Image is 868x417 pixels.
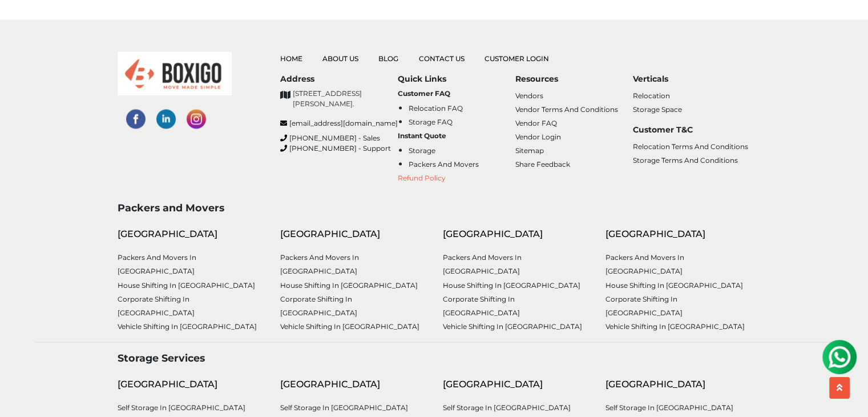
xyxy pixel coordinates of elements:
p: [STREET_ADDRESS][PERSON_NAME]. [293,89,398,109]
a: House shifting in [GEOGRAPHIC_DATA] [443,280,580,289]
h6: Resources [515,74,633,84]
a: Relocation [633,91,670,100]
a: Vendor Login [515,133,561,141]
a: Vendor Terms and Conditions [515,105,618,114]
a: Refund Policy [398,174,446,182]
h3: Storage Services [118,351,751,363]
a: Sitemap [515,146,544,155]
a: Vehicle shifting in [GEOGRAPHIC_DATA] [605,322,745,330]
h6: Verticals [633,74,750,84]
a: [PHONE_NUMBER] - Sales [280,133,398,143]
a: Share Feedback [515,160,570,169]
div: [GEOGRAPHIC_DATA] [280,227,426,241]
a: Corporate Shifting in [GEOGRAPHIC_DATA] [443,294,520,316]
a: Vehicle shifting in [GEOGRAPHIC_DATA] [280,322,419,330]
a: Self Storage in [GEOGRAPHIC_DATA] [118,403,245,411]
a: Self Storage in [GEOGRAPHIC_DATA] [443,403,571,411]
a: Home [280,54,302,63]
h6: Quick Links [398,74,515,84]
a: Vendor FAQ [515,119,557,127]
a: Contact Us [419,54,465,63]
a: Storage Space [633,105,682,114]
a: Storage Terms and Conditions [633,156,738,165]
a: Packers and Movers in [GEOGRAPHIC_DATA] [118,253,196,275]
div: [GEOGRAPHIC_DATA] [280,377,426,391]
a: Blog [378,54,398,63]
img: whatsapp-icon.svg [11,11,34,34]
a: Relocation Terms and Conditions [633,142,748,151]
a: Corporate Shifting in [GEOGRAPHIC_DATA] [118,294,195,316]
a: House shifting in [GEOGRAPHIC_DATA] [280,280,418,289]
a: Vehicle shifting in [GEOGRAPHIC_DATA] [118,322,257,330]
button: scroll up [829,377,850,399]
a: [EMAIL_ADDRESS][DOMAIN_NAME] [280,118,398,129]
img: instagram-social-links [187,109,206,129]
a: [PHONE_NUMBER] - Support [280,143,398,154]
a: Packers and Movers [409,160,479,169]
a: Corporate Shifting in [GEOGRAPHIC_DATA] [605,294,683,316]
a: House shifting in [GEOGRAPHIC_DATA] [118,280,255,289]
img: facebook-social-links [126,109,146,129]
a: Vendors [515,91,543,100]
img: linked-in-social-links [156,109,176,129]
a: House shifting in [GEOGRAPHIC_DATA] [605,280,743,289]
a: Corporate Shifting in [GEOGRAPHIC_DATA] [280,294,357,316]
a: Storage FAQ [409,118,453,126]
a: Customer Login [485,54,549,63]
a: Packers and Movers in [GEOGRAPHIC_DATA] [443,253,522,275]
img: boxigo_logo_small [118,51,232,95]
a: Packers and Movers in [GEOGRAPHIC_DATA] [280,253,359,275]
a: About Us [322,54,358,63]
div: [GEOGRAPHIC_DATA] [605,227,751,241]
div: [GEOGRAPHIC_DATA] [118,227,263,241]
h3: Packers and Movers [118,202,751,214]
a: Packers and Movers in [GEOGRAPHIC_DATA] [605,253,684,275]
a: Storage [409,146,435,155]
a: Vehicle shifting in [GEOGRAPHIC_DATA] [443,322,582,330]
a: Self Storage in [GEOGRAPHIC_DATA] [280,403,408,411]
div: [GEOGRAPHIC_DATA] [605,377,751,391]
h6: Customer T&C [633,125,750,135]
div: [GEOGRAPHIC_DATA] [443,227,588,241]
a: Self Storage in [GEOGRAPHIC_DATA] [605,403,733,411]
a: Relocation FAQ [409,104,463,113]
b: Customer FAQ [398,89,450,98]
h6: Address [280,74,398,84]
div: [GEOGRAPHIC_DATA] [443,377,588,391]
b: Instant Quote [398,131,446,140]
div: [GEOGRAPHIC_DATA] [118,377,263,391]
